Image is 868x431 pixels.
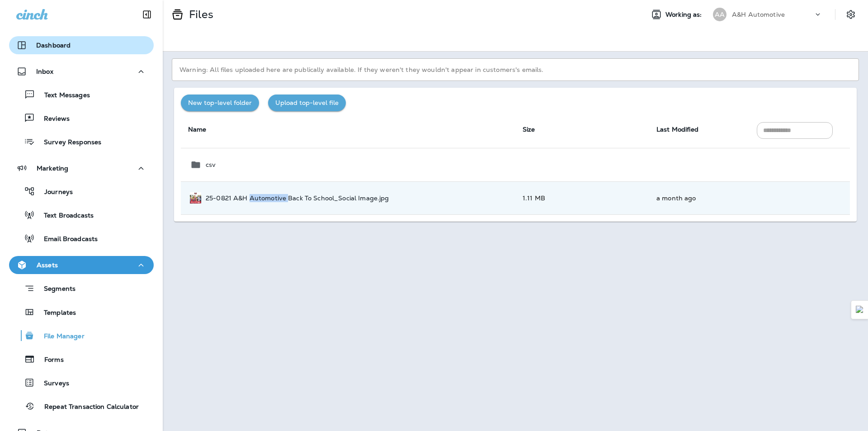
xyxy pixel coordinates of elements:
[515,181,649,214] td: 1.11 MB
[35,379,69,388] p: Surveys
[9,205,154,224] button: Text Broadcasts
[713,8,726,21] div: AA
[36,68,53,75] p: Inbox
[9,373,154,392] button: Surveys
[206,194,389,202] p: 25-0821 A&H Automotive Back To School_Social Image.jpg
[37,261,58,269] p: Assets
[188,125,207,133] span: Name
[35,356,64,365] p: Forms
[9,256,154,274] button: Assets
[9,229,154,248] button: Email Broadcasts
[134,5,160,24] button: Collapse Sidebar
[35,235,98,244] p: Email Broadcasts
[35,188,73,197] p: Journeys
[523,125,535,133] span: Size
[35,91,90,100] p: Text Messages
[9,132,154,151] button: Survey Responses
[185,8,213,21] p: Files
[268,95,346,111] button: Upload top-level file
[35,309,76,317] p: Templates
[9,109,154,128] button: Reviews
[206,161,216,168] p: csv
[9,36,154,54] button: Dashboard
[9,62,154,81] button: Inbox
[9,159,154,177] button: Marketing
[35,212,94,220] p: Text Broadcasts
[843,6,859,23] button: Settings
[190,192,201,204] img: 25-0821%20A&H%20Automotive%20Back%20To%20School_Social%20Image.jpg
[172,58,859,81] p: Warning: All files uploaded here are publically available. If they weren't they wouldn't appear i...
[9,350,154,369] button: Forms
[35,332,85,341] p: File Manager
[9,303,154,322] button: Templates
[36,42,71,49] p: Dashboard
[35,403,139,412] p: Repeat Transaction Calculator
[665,11,704,19] span: Working as:
[35,115,70,123] p: Reviews
[35,138,101,147] p: Survey Responses
[37,165,68,172] p: Marketing
[656,125,698,133] span: Last Modified
[649,181,750,214] td: a month ago
[35,285,75,294] p: Segments
[9,182,154,201] button: Journeys
[9,397,154,416] button: Repeat Transaction Calculator
[856,306,864,314] img: Detect Auto
[732,11,785,18] p: A&H Automotive
[9,279,154,298] button: Segments
[9,85,154,104] button: Text Messages
[181,95,259,111] button: New top-level folder
[9,326,154,345] button: File Manager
